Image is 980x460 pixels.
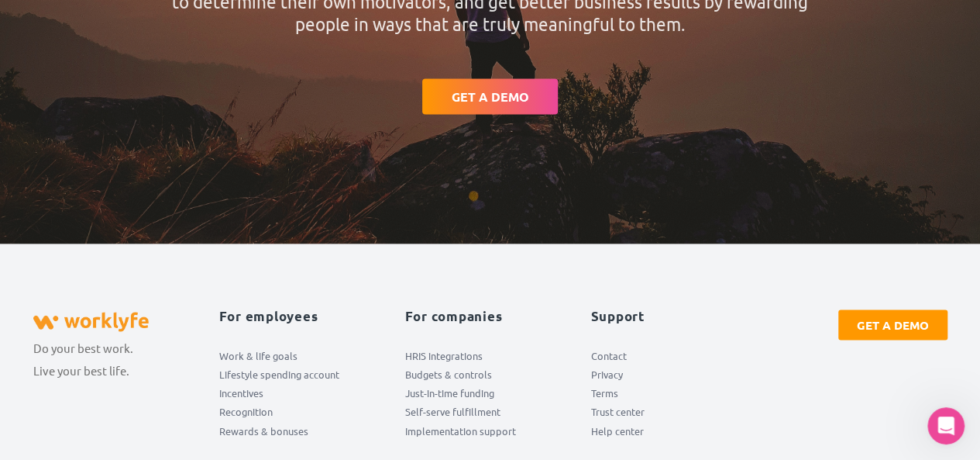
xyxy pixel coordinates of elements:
span: Self-serve fulfillment [405,402,500,420]
span: Contact [591,346,627,365]
a: Implementation support [405,421,576,440]
a: GET A DEMO [838,310,947,340]
span: Help center [591,421,644,440]
a: Lifestyle spending account [219,365,390,383]
a: Incentives [219,383,390,402]
a: GET A DEMO [422,78,558,114]
a: Contact [591,346,762,365]
span: Privacy [591,365,623,383]
a: Work & life goals [219,346,390,365]
span: Incentives [219,383,263,402]
a: Rewards & bonuses [219,421,390,440]
a: Trust center [591,402,762,420]
h6: For companies [405,310,576,323]
span: Implementation support [405,421,516,440]
img: Worklyfe Logo [33,312,150,331]
a: Self-serve fulfillment [405,402,576,420]
span: Work & life goals [219,346,297,365]
a: Help center [591,421,762,440]
span: Terms [591,383,618,402]
span: Recognition [219,402,273,420]
span: GET A DEMO [857,319,929,330]
a: Budgets & controls [405,365,576,383]
span: GET A DEMO [452,90,529,102]
span: HRIS integrations [405,346,483,365]
span: Budgets & controls [405,365,492,383]
a: HRIS integrations [405,346,576,365]
p: Do your best work. Live your best life. [33,337,133,381]
span: Trust center [591,402,645,420]
h6: Support [591,310,762,323]
h6: For employees [219,310,390,323]
a: Privacy [591,365,762,383]
span: Lifestyle spending account [219,365,339,383]
iframe: Intercom live chat [927,407,965,444]
span: Rewards & bonuses [219,421,308,440]
span: Just-in-time funding [405,383,494,402]
a: Just-in-time funding [405,383,576,402]
a: Terms [591,383,762,402]
a: Recognition [219,402,390,420]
